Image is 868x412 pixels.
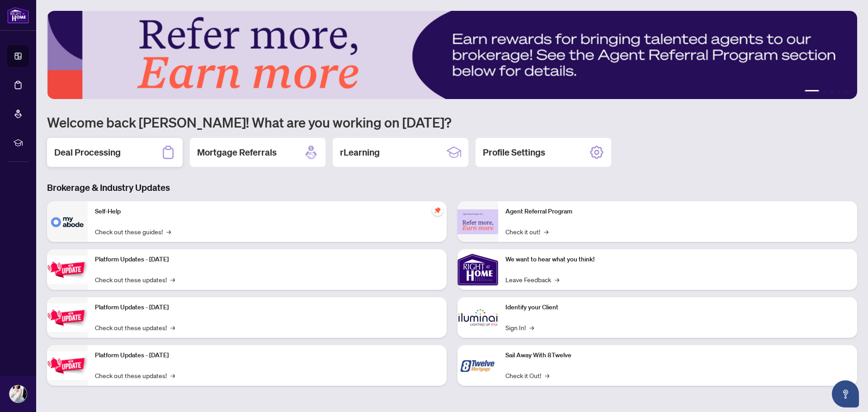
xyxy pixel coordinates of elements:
h2: rLearning [340,146,380,159]
img: Agent Referral Program [458,209,498,234]
span: → [170,275,175,284]
span: → [555,275,559,284]
img: logo [7,7,29,24]
p: We want to hear what you think! [505,255,850,265]
p: Agent Referral Program [505,207,850,217]
img: Platform Updates - July 21, 2025 [47,256,88,284]
a: Sign In!→ [505,322,534,332]
button: 2 [823,90,826,94]
img: Identify your Client [458,297,498,338]
img: We want to hear what you think! [458,249,498,290]
h2: Profile Settings [483,146,545,159]
img: Platform Updates - July 8, 2025 [47,303,88,332]
button: 5 [844,90,848,94]
span: pushpin [432,205,443,216]
p: Sail Away With 8Twelve [505,350,850,360]
span: → [544,227,548,237]
span: → [166,227,171,237]
h2: Mortgage Referrals [197,146,277,159]
button: Open asap [832,380,859,407]
span: → [529,322,534,332]
h1: Welcome back [PERSON_NAME]! What are you working on [DATE]? [47,114,857,131]
h2: Deal Processing [54,146,121,159]
button: 1 [805,90,819,94]
h3: Brokerage & Industry Updates [47,181,857,194]
a: Check it out!→ [505,227,548,237]
button: 3 [830,90,834,94]
p: Platform Updates - [DATE] [95,350,439,360]
p: Platform Updates - [DATE] [95,255,439,265]
img: Profile Icon [9,385,27,403]
button: 4 [837,90,841,94]
span: → [170,370,175,380]
p: Identify your Client [505,303,850,313]
img: Slide 0 [47,11,857,99]
img: Self-Help [47,201,88,242]
a: Leave Feedback→ [505,275,559,284]
a: Check out these updates!→ [95,275,175,284]
span: → [170,322,175,332]
p: Self-Help [95,207,439,217]
a: Check out these guides!→ [95,227,171,237]
a: Check out these updates!→ [95,370,175,380]
span: → [545,370,549,380]
img: Platform Updates - June 23, 2025 [47,351,88,380]
p: Platform Updates - [DATE] [95,303,439,313]
a: Check out these updates!→ [95,322,175,332]
img: Sail Away With 8Twelve [458,345,498,386]
a: Check it Out!→ [505,370,549,380]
